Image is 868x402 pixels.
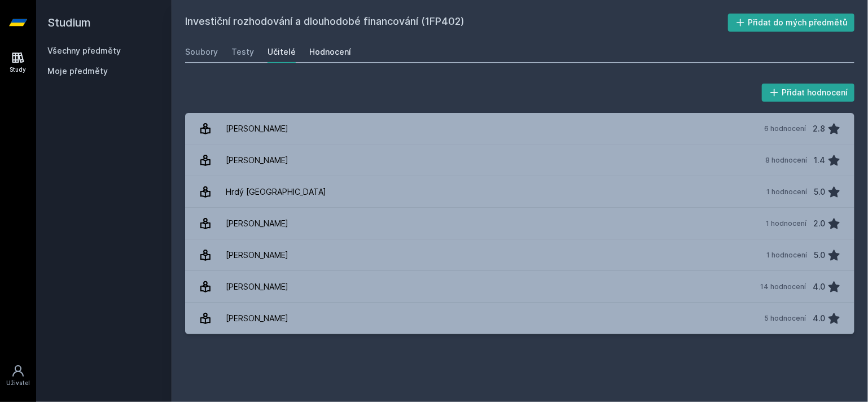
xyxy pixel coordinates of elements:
h2: Investiční rozhodování a dlouhodobé financování (1FP402) [185,14,728,32]
div: [PERSON_NAME] [226,276,288,298]
div: Hodnocení [309,46,351,58]
a: [PERSON_NAME] 8 hodnocení 1.4 [185,145,854,176]
div: Testy [231,46,254,58]
a: Hrdý [GEOGRAPHIC_DATA] 1 hodnocení 5.0 [185,176,854,208]
div: [PERSON_NAME] [226,244,288,266]
div: 2.8 [813,117,825,140]
a: [PERSON_NAME] 1 hodnocení 2.0 [185,208,854,239]
a: Učitelé [268,41,296,63]
a: [PERSON_NAME] 1 hodnocení 5.0 [185,239,854,271]
a: Testy [231,41,254,63]
div: 8 hodnocení [765,156,807,165]
div: 5 hodnocení [764,314,806,323]
div: Soubory [185,46,218,58]
div: 14 hodnocení [760,282,806,291]
a: Study [2,45,34,80]
button: Přidat hodnocení [762,84,855,102]
div: 1 hodnocení [766,251,807,260]
div: 2.0 [813,212,825,235]
a: [PERSON_NAME] 5 hodnocení 4.0 [185,303,854,334]
a: [PERSON_NAME] 14 hodnocení 4.0 [185,271,854,303]
div: Učitelé [268,46,296,58]
a: Uživatel [2,359,34,393]
div: [PERSON_NAME] [226,117,288,140]
div: 1 hodnocení [766,187,807,196]
a: [PERSON_NAME] 6 hodnocení 2.8 [185,113,854,145]
a: Hodnocení [309,41,351,63]
div: [PERSON_NAME] [226,212,288,235]
a: Všechny předměty [47,46,121,55]
span: Moje předměty [47,65,108,77]
div: 6 hodnocení [764,124,806,133]
div: 4.0 [813,276,825,298]
div: 1.4 [814,149,825,172]
div: Study [10,65,27,74]
div: Uživatel [6,379,30,387]
a: Soubory [185,41,218,63]
div: [PERSON_NAME] [226,307,288,330]
div: 4.0 [813,307,825,330]
div: 1 hodnocení [766,219,806,228]
div: 5.0 [814,181,825,203]
div: Hrdý [GEOGRAPHIC_DATA] [226,181,326,203]
div: [PERSON_NAME] [226,149,288,172]
div: 5.0 [814,244,825,266]
button: Přidat do mých předmětů [728,14,855,32]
